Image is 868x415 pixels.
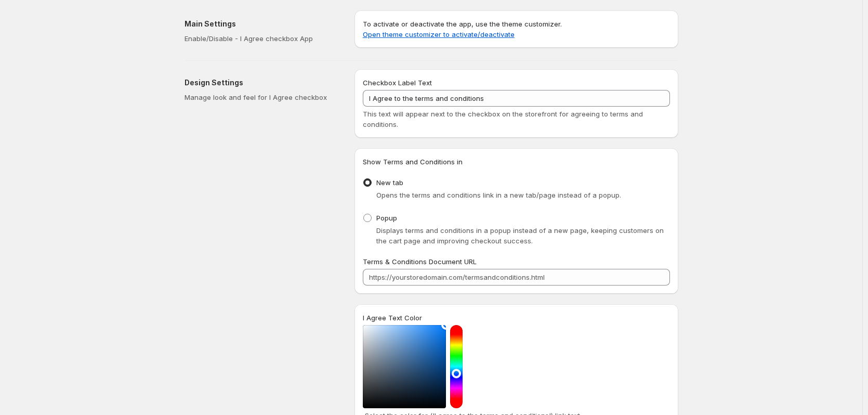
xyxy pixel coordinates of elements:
[363,110,643,128] span: This text will appear next to the checkbox on the storefront for agreeing to terms and conditions.
[376,214,397,222] span: Popup
[376,191,621,199] span: Opens the terms and conditions link in a new tab/page instead of a popup.
[363,313,422,323] label: I Agree Text Color
[185,19,338,29] h2: Main Settings
[363,257,477,266] span: Terms & Conditions Document URL
[363,30,515,38] a: Open theme customizer to activate/deactivate
[185,77,338,88] h2: Design Settings
[363,79,432,87] span: Checkbox Label Text
[363,158,463,166] span: Show Terms and Conditions in
[376,178,403,187] span: New tab
[185,92,338,102] p: Manage look and feel for I Agree checkbox
[185,33,338,44] p: Enable/Disable - I Agree checkbox App
[363,19,670,40] p: To activate or deactivate the app, use the theme customizer.
[363,269,670,286] input: https://yourstoredomain.com/termsandconditions.html
[376,226,664,245] span: Displays terms and conditions in a popup instead of a new page, keeping customers on the cart pag...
